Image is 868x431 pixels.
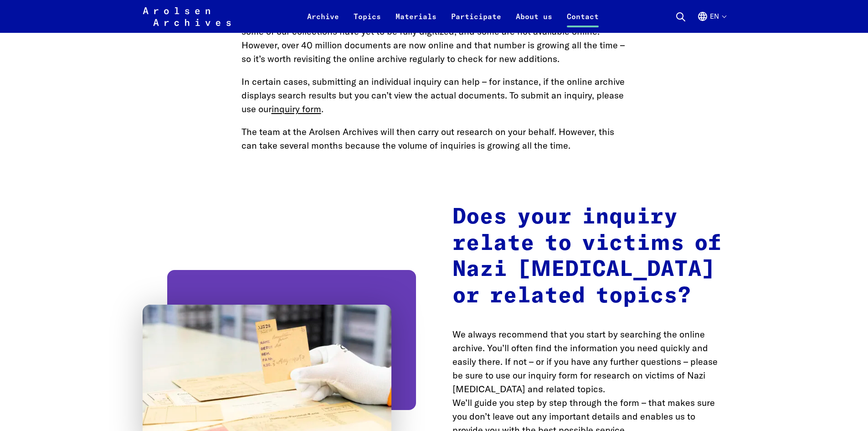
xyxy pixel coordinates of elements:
nav: Primary [300,5,606,27]
p: In certain cases, submitting an individual inquiry can help – for instance, if the online archive... [241,75,627,116]
a: inquiry form [272,103,321,114]
strong: Does your inquiry relate to victims of Nazi [MEDICAL_DATA] or related topics? [452,206,722,307]
a: Archive [300,11,346,33]
a: Participate [444,11,508,33]
p: The team at the Arolsen Archives will then carry out research on your behalf. However, this can t... [241,125,627,152]
button: English, language selection [697,11,726,33]
a: Contact [560,11,606,33]
a: Materials [388,11,444,33]
a: Topics [346,11,388,33]
a: About us [508,11,560,33]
